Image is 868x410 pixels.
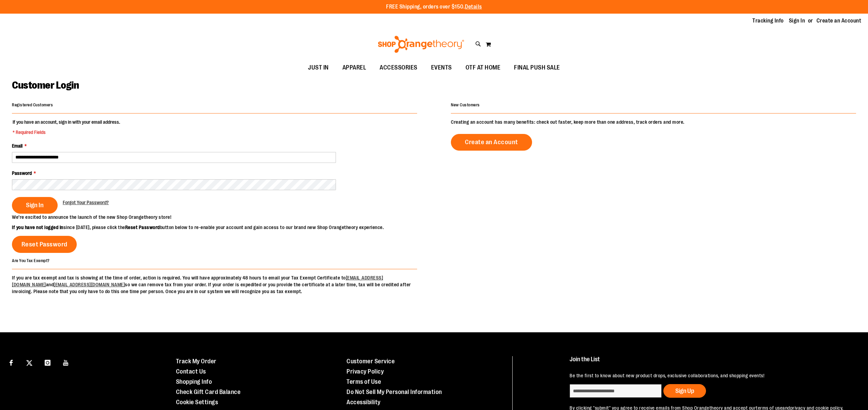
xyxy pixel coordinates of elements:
p: We’re excited to announce the launch of the new Shop Orangetheory store! [12,214,434,221]
span: Create an Account [465,138,518,146]
button: Sign In [12,197,58,214]
legend: If you have an account, sign in with your email address. [12,119,121,136]
a: Visit our Instagram page [42,356,54,368]
span: Reset Password [21,241,68,248]
span: Email [12,143,23,149]
p: If you are tax exempt and tax is showing at the time of order, action is required. You will have ... [12,274,417,295]
h4: Join the List [570,356,849,369]
a: Privacy Policy [347,368,384,375]
img: Shop Orangetheory [377,36,465,53]
p: Creating an account has many benefits: check out faster, keep more than one address, track orders... [451,119,856,125]
a: EVENTS [424,60,459,76]
img: Twitter [26,360,32,366]
input: enter email [570,384,662,398]
a: Check Gift Card Balance [176,389,241,395]
a: Do Not Sell My Personal Information [347,389,442,395]
a: Shopping Info [176,378,212,385]
strong: New Customers [451,103,480,107]
a: Cookie Settings [176,399,218,406]
strong: Registered Customers [12,103,53,107]
a: [EMAIL_ADDRESS][DOMAIN_NAME] [54,282,125,287]
button: Sign Up [663,384,706,398]
strong: Reset Password [125,225,160,230]
p: since [DATE], please click the button below to re-enable your account and gain access to our bran... [12,224,434,231]
strong: Are You Tax Exempt? [12,258,50,263]
a: Track My Order [176,358,217,365]
span: ACCESSORIES [380,60,417,75]
a: Terms of Use [347,378,381,385]
a: ACCESSORIES [373,60,424,76]
span: Sign Up [675,388,694,394]
a: Create an Account [816,17,862,25]
a: Customer Service [347,358,395,365]
span: Password [12,170,32,176]
strong: If you have not logged in [12,225,63,230]
a: OTF AT HOME [459,60,507,76]
p: FREE Shipping, orders over $150. [386,3,482,11]
a: Visit our X page [24,356,35,368]
a: Accessibility [347,399,381,406]
a: Sign In [789,17,805,25]
span: Forgot Your Password? [63,200,109,205]
a: Reset Password [12,236,77,253]
span: Sign In [26,201,44,209]
a: Forgot Your Password? [63,199,109,206]
a: Create an Account [451,134,532,151]
a: Contact Us [176,368,206,375]
span: EVENTS [431,60,452,75]
p: Be the first to know about new product drops, exclusive collaborations, and shopping events! [570,372,849,379]
a: FINAL PUSH SALE [507,60,567,76]
span: * Required Fields [13,129,120,136]
a: Details [465,4,482,10]
a: Visit our Facebook page [5,356,17,368]
span: Customer Login [12,79,79,91]
a: JUST IN [301,60,336,76]
span: FINAL PUSH SALE [514,60,560,75]
span: OTF AT HOME [466,60,501,75]
span: APPAREL [342,60,366,75]
a: APPAREL [336,60,373,76]
a: Tracking Info [752,17,784,25]
span: JUST IN [308,60,329,75]
a: Visit our Youtube page [60,356,72,368]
